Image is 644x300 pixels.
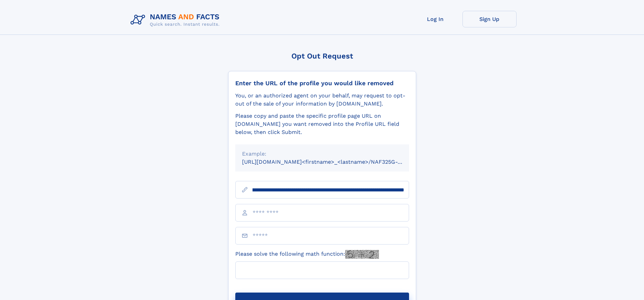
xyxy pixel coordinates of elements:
[242,159,422,165] small: [URL][DOMAIN_NAME]<firstname>_<lastname>/NAF325G-xxxxxxxx
[128,11,225,29] img: Logo Names and Facts
[242,150,402,158] div: Example:
[462,11,517,27] a: Sign Up
[235,92,409,108] div: You, or an authorized agent on your behalf, may request to opt-out of the sale of your informatio...
[408,11,462,27] a: Log In
[235,250,379,259] label: Please solve the following math function:
[235,79,409,87] div: Enter the URL of the profile you would like removed
[235,112,409,136] div: Please copy and paste the specific profile page URL on [DOMAIN_NAME] you want removed into the Pr...
[228,52,416,60] div: Opt Out Request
